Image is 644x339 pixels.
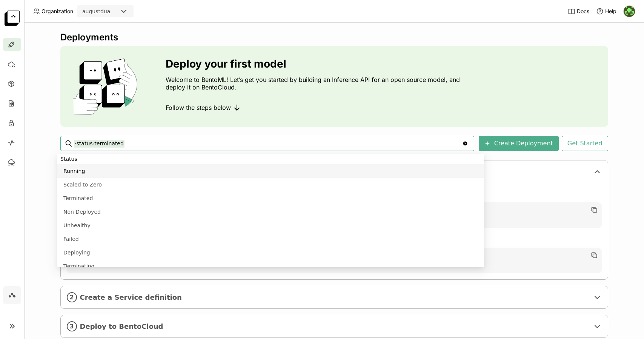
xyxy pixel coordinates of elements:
li: Non Deployed [57,205,484,219]
span: Docs [577,8,589,15]
img: cover onboarding [66,58,148,115]
img: August Dua [624,6,635,17]
i: 3 [67,321,77,331]
svg: Clear value [462,140,468,146]
div: Help [596,8,616,15]
li: Terminated [57,191,484,205]
button: Get Started [562,136,608,151]
span: Organization [41,8,73,15]
a: Docs [568,8,589,15]
div: augustdua [82,8,110,15]
li: Unhealthy [57,219,484,232]
p: Welcome to BentoML! Let’s get you started by building an Inference API for an open source model, ... [166,76,464,91]
li: Failed [57,232,484,246]
span: Create a Service definition [80,293,590,302]
div: 3Deploy to BentoCloud [61,315,608,337]
span: Follow the steps below [166,104,231,111]
span: Help [605,8,616,15]
li: Deploying [57,246,484,259]
ul: Menu [57,154,484,267]
div: 2Create a Service definition [61,286,608,308]
img: logo [5,11,20,26]
li: Terminating [57,259,484,273]
span: Deploy to BentoCloud [80,322,590,331]
button: Create Deployment [479,136,559,151]
i: 2 [67,292,77,302]
input: Search [74,137,462,149]
li: Running [57,164,484,178]
div: Deployments [60,32,608,43]
li: Scaled to Zero [57,178,484,191]
input: Selected augustdua. [111,8,112,15]
li: Status [57,154,484,164]
h3: Deploy your first model [166,58,464,70]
